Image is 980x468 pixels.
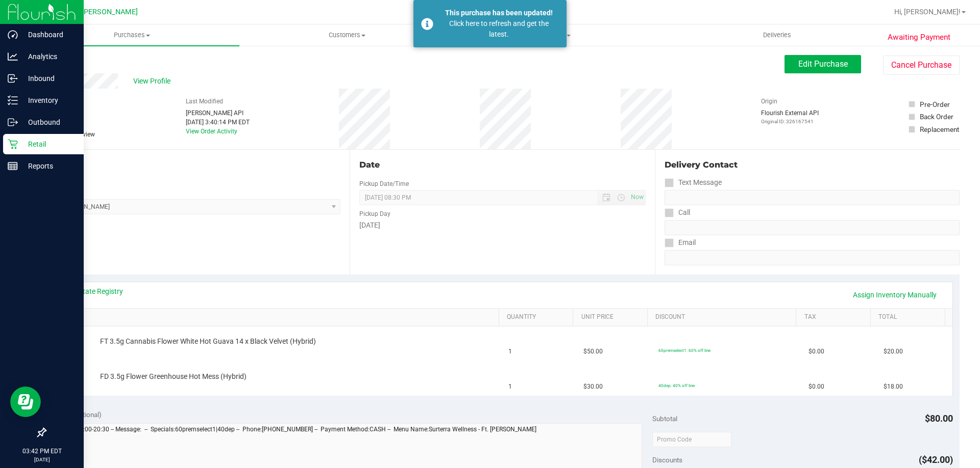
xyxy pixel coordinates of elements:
span: $0.00 [808,382,824,392]
a: Quantity [507,313,569,321]
div: [PERSON_NAME] API [186,108,250,118]
a: Customers [239,24,454,46]
span: Customers [240,31,454,40]
span: 40dep: 40% off line [658,383,695,388]
p: Retail [18,138,79,150]
a: Unit Price [581,313,644,321]
a: Deliveries [670,24,885,46]
label: Last Modified [186,97,223,106]
button: Edit Purchase [785,55,861,73]
input: Promo Code [652,432,731,447]
span: 1 [508,382,512,392]
span: $0.00 [808,347,824,356]
span: $30.00 [583,382,603,392]
p: Dashboard [18,29,79,41]
div: Flourish External API [761,108,819,125]
div: Pre-Order [920,99,950,109]
p: [DATE] [5,456,79,463]
label: Email [665,235,696,250]
div: Back Order [920,112,953,122]
a: Purchases [24,24,239,46]
div: Location [45,159,340,171]
div: Replacement [920,124,959,134]
span: Subtotal [652,415,677,423]
inline-svg: Inbound [8,73,18,84]
a: Discount [655,313,792,321]
span: 60premselect1: 60% off line [658,348,710,353]
div: This purchase has been updated! [439,8,559,18]
span: Purchases [24,31,239,40]
a: SKU [60,313,495,321]
a: Assign Inventory Manually [846,286,943,304]
p: Inbound [18,72,79,85]
input: Format: (999) 999-9999 [665,190,960,205]
input: Format: (999) 999-9999 [665,220,960,235]
span: FD 3.5g Flower Greenhouse Hot Mess (Hybrid) [100,372,247,381]
label: Origin [761,97,777,106]
p: Inventory [18,94,79,106]
inline-svg: Reports [8,161,18,171]
span: View Profile [133,76,174,87]
inline-svg: Dashboard [8,30,18,40]
span: Deliveries [749,31,805,40]
label: Call [665,205,690,220]
p: Analytics [18,50,79,63]
span: 1 [508,347,512,356]
p: Outbound [18,116,79,128]
div: Delivery Contact [665,159,960,171]
a: Tax [804,313,867,321]
div: [DATE] [359,220,645,231]
span: $18.00 [884,382,903,392]
span: ($42.00) [919,454,953,465]
iframe: Resource center [10,387,41,417]
span: Hi, [PERSON_NAME]! [894,8,961,16]
p: 03:42 PM EDT [5,447,79,456]
a: View State Registry [62,286,123,296]
div: Date [359,159,645,171]
label: Pickup Day [359,209,390,218]
div: [DATE] 3:40:14 PM EDT [186,118,250,127]
label: Pickup Date/Time [359,179,409,188]
span: FT 3.5g Cannabis Flower White Hot Guava 14 x Black Velvet (Hybrid) [100,337,316,346]
inline-svg: Retail [8,139,18,149]
span: $80.00 [925,413,953,424]
span: Edit Purchase [798,59,848,69]
a: View Order Activity [186,128,237,135]
button: Cancel Purchase [883,56,960,75]
inline-svg: Analytics [8,51,18,62]
span: Awaiting Payment [888,32,950,43]
a: Total [878,313,941,321]
label: Text Message [665,175,722,190]
span: Ft. [PERSON_NAME] [71,8,138,16]
span: $20.00 [884,347,903,356]
span: $50.00 [583,347,603,356]
div: Click here to refresh and get the latest. [439,18,559,40]
inline-svg: Inventory [8,95,18,105]
p: Original ID: 326167541 [761,118,819,125]
p: Reports [18,160,79,172]
inline-svg: Outbound [8,117,18,127]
